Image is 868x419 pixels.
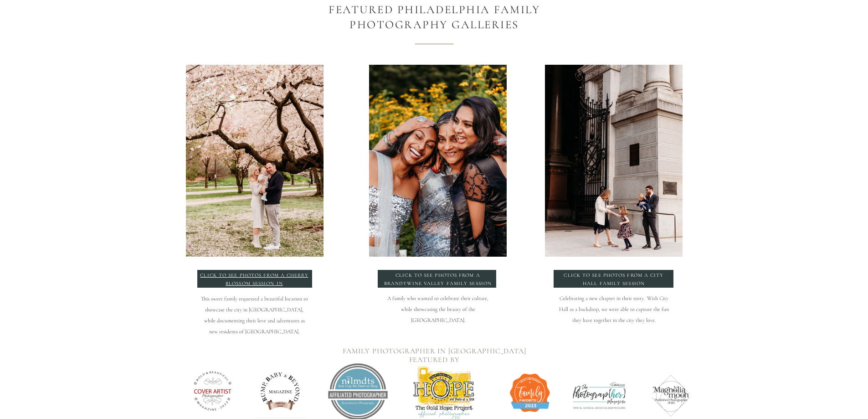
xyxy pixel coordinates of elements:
[383,293,493,336] p: A family who wanted to celebrate their culture, while showcasing the beauty of the [GEOGRAPHIC_DA...
[323,347,546,356] h3: Family Photographer In [GEOGRAPHIC_DATA] featured by
[200,293,309,336] p: This sweet family requested a beautiful location to showcase the city in [GEOGRAPHIC_DATA], while...
[559,271,669,285] a: click to see photos from a City hall family session
[383,271,493,285] a: click to see photos from a Brandywine Valley Family Session
[559,293,669,336] p: Celebrating a new chapter in their story. With City Hall as a backdrop, we were able to capture t...
[200,271,309,288] a: click to see photos from a Cherry blossom session in [GEOGRAPHIC_DATA]
[294,2,575,31] h2: FEATURED PHILADELPHIA FAMILY PHOTOGRAPHY GALLERIES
